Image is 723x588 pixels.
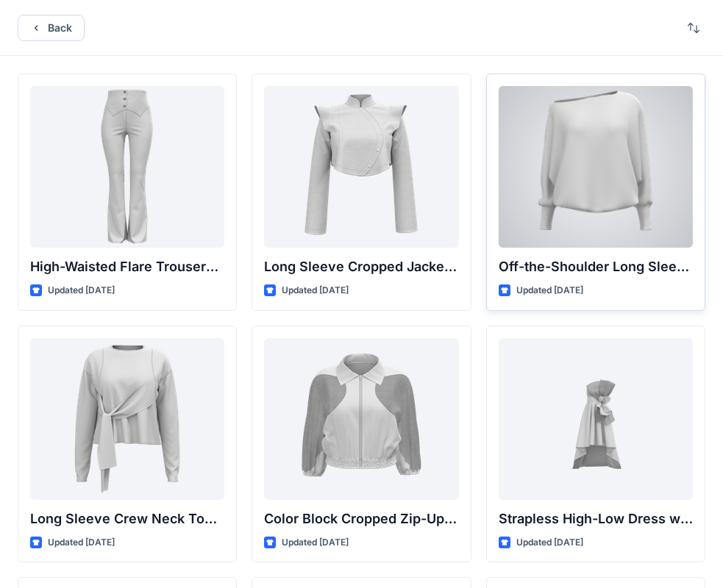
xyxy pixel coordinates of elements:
a: Off-the-Shoulder Long Sleeve Top [499,86,693,248]
a: High-Waisted Flare Trousers with Button Detail [30,86,224,248]
p: Color Block Cropped Zip-Up Jacket with Sheer Sleeves [264,509,458,529]
button: Back [18,15,85,41]
a: Color Block Cropped Zip-Up Jacket with Sheer Sleeves [264,338,458,500]
p: High-Waisted Flare Trousers with Button Detail [30,257,224,277]
p: Updated [DATE] [48,535,115,551]
p: Long Sleeve Cropped Jacket with Mandarin Collar and Shoulder Detail [264,257,458,277]
a: Strapless High-Low Dress with Side Bow Detail [499,338,693,500]
a: Long Sleeve Crew Neck Top with Asymmetrical Tie Detail [30,338,224,500]
p: Strapless High-Low Dress with Side Bow Detail [499,509,693,529]
p: Updated [DATE] [516,283,583,298]
p: Updated [DATE] [516,535,583,551]
p: Updated [DATE] [48,283,115,298]
a: Long Sleeve Cropped Jacket with Mandarin Collar and Shoulder Detail [264,86,458,248]
p: Off-the-Shoulder Long Sleeve Top [499,257,693,277]
p: Long Sleeve Crew Neck Top with Asymmetrical Tie Detail [30,509,224,529]
p: Updated [DATE] [282,283,349,298]
p: Updated [DATE] [282,535,349,551]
